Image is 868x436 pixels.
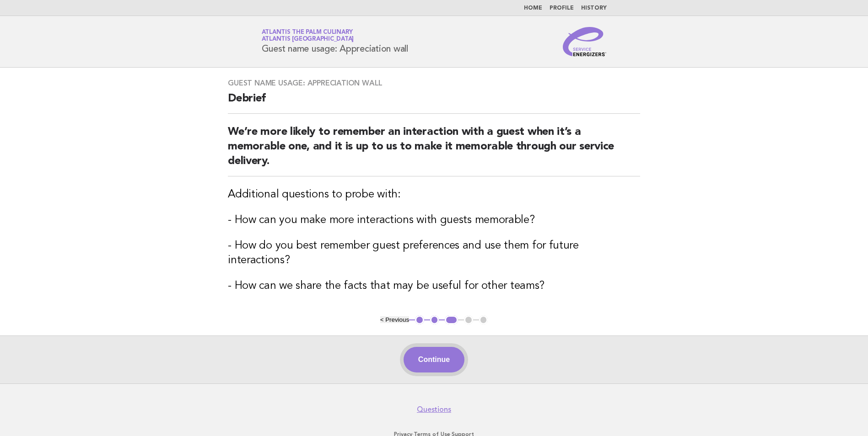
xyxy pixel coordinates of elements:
a: Questions [417,405,451,414]
h3: - How can we share the facts that may be useful for other teams? [228,279,640,293]
h3: Additional questions to probe with: [228,187,640,202]
h2: We’re more likely to remember an interaction with a guest when it’s a memorable one, and it is up... [228,125,640,176]
h3: Guest name usage: Appreciation wall [228,79,640,88]
button: Continue [404,347,464,372]
button: 1 [415,315,424,324]
h3: - How can you make more interactions with guests memorable? [228,213,640,228]
img: Service Energizers [563,27,607,56]
button: 3 [445,315,458,324]
a: History [581,5,607,11]
button: 2 [430,315,439,324]
span: Atlantis [GEOGRAPHIC_DATA] [262,37,354,43]
h1: Guest name usage: Appreciation wall [262,30,408,53]
a: Home [524,5,542,11]
h2: Debrief [228,91,640,114]
h3: - How do you best remember guest preferences and use them for future interactions? [228,239,640,268]
button: < Previous [380,316,409,323]
a: Profile [550,5,574,11]
a: Atlantis The Palm CulinaryAtlantis [GEOGRAPHIC_DATA] [262,29,354,42]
